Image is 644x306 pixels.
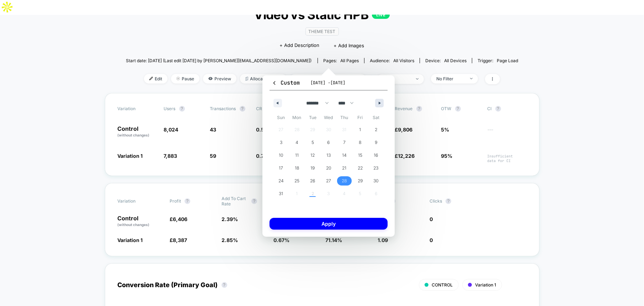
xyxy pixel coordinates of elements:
button: 19 [305,162,321,175]
span: Start date: [DATE] (Last edit [DATE] by [PERSON_NAME][EMAIL_ADDRESS][DOMAIN_NAME]) [126,58,312,63]
button: ? [251,198,257,204]
button: 15 [352,149,368,162]
button: ? [222,282,227,288]
span: 28 [342,175,347,187]
span: 3 [280,136,282,149]
span: 26 [310,175,315,187]
button: 2 [368,123,384,136]
button: Custom[DATE] -[DATE] [270,79,388,91]
span: users [164,106,176,111]
span: 9,806 [398,127,413,133]
span: 5% [441,127,449,133]
button: 11 [289,149,305,162]
button: 10 [273,149,289,162]
span: 27 [326,175,331,187]
span: 16 [374,149,378,162]
button: 17 [273,162,289,175]
span: --- [488,128,527,138]
span: 95% [441,153,453,159]
span: Edit [144,74,167,84]
span: Sat [368,112,384,123]
span: Mon [289,112,305,123]
span: 8 [359,136,362,149]
span: Sun [273,112,289,123]
p: LIVE [372,11,390,19]
span: £ [170,216,187,222]
span: 8,387 [173,237,187,243]
button: 5 [305,136,321,149]
span: all devices [444,58,467,63]
span: 24 [278,175,284,187]
button: 28 [336,175,352,187]
span: 22 [358,162,363,175]
button: ? [179,106,185,112]
span: Revenue [395,106,413,111]
span: Tue [305,112,321,123]
span: Preview [203,74,236,84]
button: Apply [270,218,388,230]
span: Theme Test [305,27,339,36]
span: (without changes) [118,133,150,137]
span: 30 [374,175,379,187]
span: 9 [375,136,377,149]
span: 10 [279,149,283,162]
span: 17 [279,162,283,175]
span: Variation [118,106,157,112]
span: 11 [295,149,299,162]
span: Custom [272,79,300,86]
span: (without changes) [118,222,150,227]
button: ? [240,106,245,112]
button: 24 [273,175,289,187]
span: Device: [420,58,472,63]
div: Pages: [323,58,359,63]
span: 6,406 [173,216,187,222]
span: 25 [294,175,299,187]
span: Variation 1 [118,153,143,159]
span: 29 [358,175,363,187]
button: 7 [336,136,352,149]
button: ? [495,106,501,112]
button: 30 [368,175,384,187]
span: + Add Description [280,42,320,49]
span: 15 [358,149,362,162]
button: 25 [289,175,305,187]
span: All Visitors [393,58,414,63]
span: 23 [374,162,379,175]
span: Pause [171,74,199,84]
span: 8,024 [164,127,179,133]
div: No Filter [436,76,465,81]
button: 6 [321,136,337,149]
span: Wed [321,112,337,123]
span: £ [170,237,187,243]
span: Variation [118,196,157,206]
div: Trigger: [478,58,518,63]
span: 12 [310,149,315,162]
img: edit [149,77,153,80]
span: CI [488,106,527,112]
button: 3 [273,136,289,149]
button: 18 [289,162,305,175]
img: end [176,77,180,80]
span: 19 [310,162,315,175]
button: 16 [368,149,384,162]
span: 18 [295,162,299,175]
span: Page Load [497,58,518,63]
span: 5 [312,136,314,149]
span: all pages [340,58,359,63]
button: 23 [368,162,384,175]
span: Clicks [430,198,442,204]
span: CONTROL [432,282,453,288]
p: Control [118,126,157,138]
span: 12,226 [398,153,415,159]
button: ? [185,198,190,204]
span: 43 [210,127,217,133]
span: Profit [170,198,181,204]
span: OTW [441,106,480,112]
button: 4 [289,136,305,149]
button: 12 [305,149,321,162]
button: 14 [336,149,352,162]
img: end [470,78,473,79]
button: 26 [305,175,321,187]
span: 2 [375,123,377,136]
button: 1 [352,123,368,136]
